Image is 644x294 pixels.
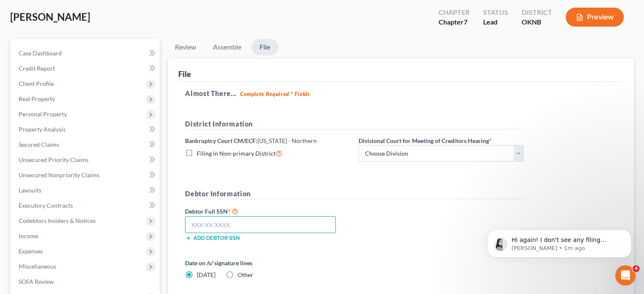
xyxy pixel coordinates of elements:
button: go back [6,3,22,19]
div: Close [149,3,164,19]
div: File [178,69,191,79]
span: Income [19,232,38,239]
button: Send a message… [145,226,159,239]
span: Expenses [19,247,43,255]
label: Debtor Full SSN [181,206,354,216]
span: Executory Contracts [19,202,73,209]
span: Lawsuits [19,187,41,194]
div: PACER Multi-Factor Authentication Now Required for ECF Filing [22,105,123,132]
span: [US_STATE] - Northern [257,137,317,144]
div: Hi again! I don't see any filing attempts from your firm. I does look like you downloaded some fo... [14,189,132,239]
h5: Almost There... [185,88,617,99]
a: Unsecured Priority Claims [12,152,160,168]
a: File [252,39,279,55]
button: Emoji picker [13,229,20,236]
div: OKNB [522,17,552,27]
span: Real Property [19,95,55,102]
button: Upload attachment [40,229,47,236]
strong: Complete Required * Fields [240,91,310,97]
div: Okay, I did not see one pop up [65,164,156,172]
span: Case Dashboard [19,49,62,57]
span: Property Analysis [19,126,66,133]
span: Effective [DATE], PACER now requires Multi-Factor… [22,132,107,148]
div: Status [483,8,508,17]
div: Hi [PERSON_NAME]! I have attached a help center article with more information on filing in NextCh... [14,7,132,98]
div: Chapter [439,8,470,17]
span: Other [238,271,253,278]
label: Bankruptcy Court CM/ECF: [185,136,317,145]
span: [DATE] [197,271,216,278]
div: District [522,8,552,17]
a: Case Dashboard [12,46,160,61]
div: Hi again! I don't see any filing attempts from your firm. I does look like you downloaded some fo... [7,184,139,244]
a: Assemble [206,39,248,55]
a: Credit Report [12,61,160,76]
label: Date on /s/ signature lines [185,258,350,267]
span: Miscellaneous [19,263,56,270]
a: SOFA Review [12,274,160,289]
p: Active [41,11,58,19]
div: James says… [7,159,163,184]
h1: [PERSON_NAME] [41,4,96,11]
span: 7 [464,18,467,26]
a: Unsecured Nonpriority Claims [12,168,160,183]
a: Secured Claims [12,137,160,152]
iframe: Intercom live chat [615,265,636,286]
div: Chapter [439,17,470,27]
div: PACER Multi-Factor Authentication Now Required for ECF FilingEffective [DATE], PACER now requires... [14,98,132,156]
textarea: Message… [7,212,162,226]
button: Preview [566,8,624,27]
a: Property Analysis [12,122,160,137]
button: Home [133,3,149,19]
span: Personal Property [19,110,67,118]
span: 4 [633,265,639,272]
a: Review [168,39,203,55]
h5: District Information [185,119,524,129]
span: Unsecured Nonpriority Claims [19,171,100,179]
label: Divisional Court for Meeting of Creditors Hearing [359,136,492,145]
button: Add debtor SSN [185,235,240,242]
iframe: Intercom notifications message [475,212,644,271]
div: Hi [PERSON_NAME]! I have attached a help center article with more information on filing in NextCh... [7,2,139,152]
button: Gif picker [27,229,33,236]
h5: Debtor Information [185,189,524,199]
div: Okay, I did not see one pop up [58,159,163,177]
span: Filing in Non-primary District [197,150,276,157]
span: [PERSON_NAME] [10,11,90,23]
div: Lindsey says… [7,2,163,159]
span: Client Profile [19,80,54,87]
div: Lead [483,17,508,27]
a: Executory Contracts [12,198,160,213]
span: SOFA Review [19,278,54,285]
span: Unsecured Priority Claims [19,156,88,163]
input: XXX-XX-XXXX [185,216,336,233]
span: Secured Claims [19,141,59,148]
img: Profile image for Lindsey [24,5,38,18]
div: Lindsey says… [7,184,163,263]
span: Codebtors Insiders & Notices [19,217,96,224]
span: Credit Report [19,65,55,72]
a: Lawsuits [12,183,160,198]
